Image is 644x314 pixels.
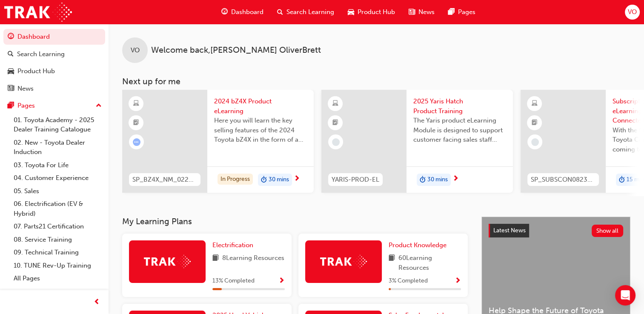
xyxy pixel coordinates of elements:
[10,272,105,285] a: All Pages
[455,277,461,285] span: Show Progress
[294,175,300,183] span: next-icon
[413,97,506,116] span: 2025 Yaris Hatch Product Training
[532,117,538,128] span: booktick-icon
[8,68,14,75] span: car-icon
[261,174,267,186] span: duration-icon
[3,27,105,98] button: DashboardSearch LearningProduct HubNews
[133,138,140,146] span: learningRecordVerb_ATTEMPT-icon
[531,138,539,146] span: learningRecordVerb_NONE-icon
[214,116,307,145] span: Here you will learn the key selling features of the 2024 Toyota bZ4X in the form of a virtual 6-p...
[269,175,289,185] span: 30 mins
[212,253,219,264] span: book-icon
[215,3,270,21] a: guage-iconDashboard
[10,259,105,272] a: 10. TUNE Rev-Up Training
[592,225,624,237] button: Show all
[413,116,506,145] span: The Yaris product eLearning Module is designed to support customer facing sales staff with introd...
[615,285,635,305] div: Open Intercom Messenger
[133,117,139,128] span: booktick-icon
[452,175,459,183] span: next-icon
[221,7,228,17] span: guage-icon
[144,255,191,268] img: Trak
[619,174,625,186] span: duration-icon
[3,98,105,114] button: Pages
[332,98,338,109] span: learningResourceType_ELEARNING-icon
[10,171,105,185] a: 04. Customer Experience
[122,90,314,193] a: SP_BZ4X_NM_0224_EL012024 bZ4X Product eLearningHere you will learn the key selling features of th...
[532,98,538,109] span: learningResourceType_ELEARNING-icon
[10,197,105,220] a: 06. Electrification (EV & Hybrid)
[17,84,34,94] div: News
[628,7,637,17] span: VO
[8,33,14,41] span: guage-icon
[10,233,105,246] a: 08. Service Training
[8,102,14,110] span: pages-icon
[222,253,284,264] span: 8 Learning Resources
[402,3,441,21] a: news-iconNews
[17,101,35,111] div: Pages
[531,175,595,185] span: SP_SUBSCON0823_EL
[3,29,105,45] a: Dashboard
[10,159,105,172] a: 03. Toyota For Life
[420,174,426,186] span: duration-icon
[8,85,14,93] span: news-icon
[212,241,253,249] span: Electrification
[270,3,341,21] a: search-iconSearch Learning
[625,5,640,20] button: VO
[109,77,644,86] h3: Next up for me
[427,175,448,185] span: 30 mins
[3,46,105,62] a: Search Learning
[17,49,65,59] div: Search Learning
[277,7,283,17] span: search-icon
[321,90,513,193] a: YARIS-PROD-EL2025 Yaris Hatch Product TrainingThe Yaris product eLearning Module is designed to s...
[10,220,105,233] a: 07. Parts21 Certification
[122,217,468,226] h3: My Learning Plans
[493,227,526,234] span: Latest News
[409,7,415,17] span: news-icon
[332,175,379,185] span: YARIS-PROD-EL
[96,100,102,111] span: up-icon
[389,241,447,249] span: Product Knowledge
[332,117,338,128] span: booktick-icon
[212,276,255,286] span: 13 % Completed
[418,7,435,17] span: News
[3,63,105,79] a: Product Hub
[151,46,321,55] span: Welcome back , [PERSON_NAME] OliverBrett
[332,138,340,146] span: learningRecordVerb_NONE-icon
[398,253,461,272] span: 60 Learning Resources
[10,114,105,136] a: 01. Toyota Academy - 2025 Dealer Training Catalogue
[3,81,105,97] a: News
[389,240,450,250] a: Product Knowledge
[10,136,105,159] a: 02. New - Toyota Dealer Induction
[286,7,334,17] span: Search Learning
[131,46,140,55] span: VO
[278,277,285,285] span: Show Progress
[218,174,253,185] div: In Progress
[94,297,100,308] span: prev-icon
[389,276,428,286] span: 3 % Completed
[320,255,367,268] img: Trak
[231,7,263,17] span: Dashboard
[214,97,307,116] span: 2024 bZ4X Product eLearning
[278,276,285,286] button: Show Progress
[17,66,55,76] div: Product Hub
[4,3,72,22] img: Trak
[8,51,14,58] span: search-icon
[448,7,455,17] span: pages-icon
[489,224,623,237] a: Latest NewsShow all
[132,175,197,185] span: SP_BZ4X_NM_0224_EL01
[458,7,475,17] span: Pages
[341,3,402,21] a: car-iconProduct Hub
[389,253,395,272] span: book-icon
[212,240,257,250] a: Electrification
[348,7,354,17] span: car-icon
[455,276,461,286] button: Show Progress
[10,246,105,259] a: 09. Technical Training
[133,98,139,109] span: learningResourceType_ELEARNING-icon
[441,3,482,21] a: pages-iconPages
[358,7,395,17] span: Product Hub
[10,185,105,198] a: 05. Sales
